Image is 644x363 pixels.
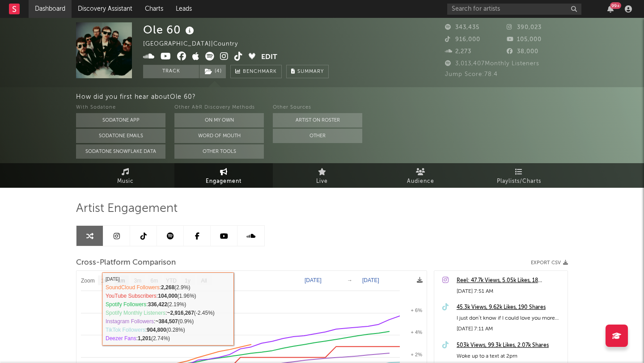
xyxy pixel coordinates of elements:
[273,163,371,188] a: Live
[117,176,134,187] span: Music
[411,329,423,335] text: + 4%
[457,313,563,324] div: I just don’t know if I could love you more than this
[76,129,165,143] button: Sodatone Emails
[76,92,644,102] div: How did you first hear about Ole 60 ?
[457,351,563,362] div: Woke up to a text at 2pm
[261,52,277,63] button: Edit
[102,278,109,284] text: 1w
[407,176,434,187] span: Audience
[134,278,142,284] text: 3m
[199,65,226,78] button: (4)
[445,72,498,77] span: Jump Score: 78.4
[273,102,362,113] div: Other Sources
[607,5,614,13] button: 99+
[81,278,95,284] text: Zoom
[76,203,178,214] span: Artist Engagement
[76,113,165,127] button: Sodatone App
[457,340,563,351] a: 503k Views, 99.3k Likes, 2.07k Shares
[286,65,329,78] button: Summary
[411,308,423,313] text: + 6%
[206,176,241,187] span: Engagement
[497,176,541,187] span: Playlists/Charts
[531,260,568,266] button: Export CSV
[445,25,479,30] span: 343,435
[151,278,158,284] text: 6m
[273,113,362,127] button: Artist on Roster
[273,129,362,143] button: Other
[143,39,248,50] div: [GEOGRAPHIC_DATA] | Country
[457,324,563,334] div: [DATE] 7:11 AM
[143,65,199,78] button: Track
[76,102,165,113] div: With Sodatone
[297,69,324,74] span: Summary
[507,49,538,55] span: 38,000
[185,278,191,284] text: 1y
[76,163,174,188] a: Music
[371,163,470,188] a: Audience
[174,102,264,113] div: Other A&R Discovery Methods
[445,37,480,42] span: 916,000
[174,144,264,159] button: Other Tools
[507,37,542,42] span: 105,000
[411,352,423,357] text: + 2%
[76,144,165,159] button: Sodatone Snowflake Data
[316,176,328,187] span: Live
[347,277,352,283] text: →
[447,4,581,15] input: Search for artists
[362,277,379,283] text: [DATE]
[230,65,282,78] a: Benchmark
[117,278,125,284] text: 1m
[610,2,621,9] div: 99 +
[199,65,226,78] span: ( 4 )
[445,61,539,67] span: 3,013,407 Monthly Listeners
[76,257,176,268] span: Cross-Platform Comparison
[305,277,322,283] text: [DATE]
[445,49,471,55] span: 2,273
[174,163,273,188] a: Engagement
[243,67,277,77] span: Benchmark
[470,163,568,188] a: Playlists/Charts
[457,286,563,297] div: [DATE] 7:51 AM
[174,113,264,127] button: On My Own
[457,302,563,313] a: 45.3k Views, 9.62k Likes, 190 Shares
[166,278,177,284] text: YTD
[143,22,196,37] div: Ole 60
[457,275,563,286] a: Reel: 47.7k Views, 5.05k Likes, 18 Comments
[174,129,264,143] button: Word Of Mouth
[507,25,542,30] span: 390,023
[201,278,207,284] text: All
